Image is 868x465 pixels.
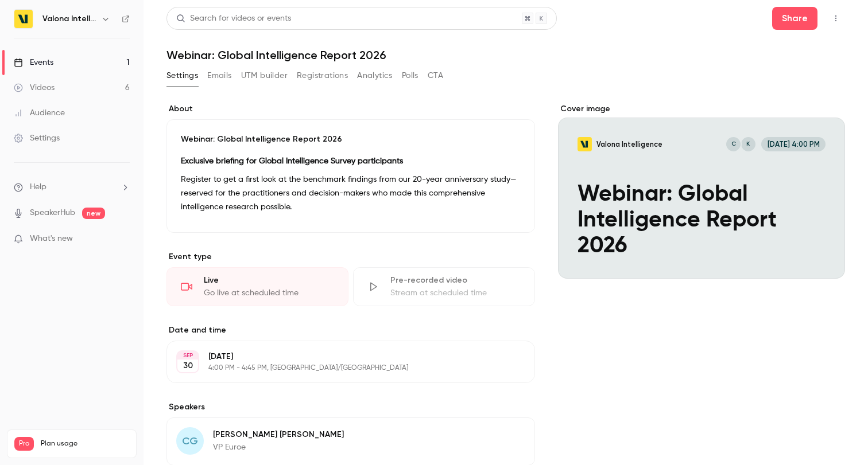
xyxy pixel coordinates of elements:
p: VP Euroe [213,441,344,453]
div: Pre-recorded videoStream at scheduled time [353,267,535,306]
div: Settings [14,132,60,144]
label: Date and time [166,325,535,336]
li: help-dropdown-opener [14,181,130,193]
div: Audience [14,107,65,119]
span: Pro [14,437,34,451]
a: SpeakerHub [30,207,75,219]
p: Register to get a first look at the benchmark findings from our 20-year anniversary study—reserve... [181,173,521,214]
div: Go live at scheduled time [204,287,334,299]
h6: Valona Intelligence [42,13,96,25]
button: Share [772,7,817,30]
button: Polls [402,67,418,85]
div: Videos [14,82,55,93]
button: CTA [428,67,443,85]
div: LiveGo live at scheduled time [166,267,348,306]
div: Pre-recorded video [390,275,521,286]
div: SEP [177,351,198,360]
label: Speakers [166,401,535,413]
div: Stream at scheduled time [390,287,521,299]
h1: Webinar: Global Intelligence Report 2026 [166,48,845,62]
div: Live [204,275,334,286]
p: [PERSON_NAME] [PERSON_NAME] [213,429,344,440]
button: UTM builder [241,67,288,85]
label: Cover image [558,103,845,115]
button: Emails [207,67,231,85]
span: Plan usage [41,439,129,448]
p: [DATE] [208,351,474,362]
p: 4:00 PM - 4:45 PM, [GEOGRAPHIC_DATA]/[GEOGRAPHIC_DATA] [208,364,474,373]
p: Event type [166,251,535,263]
div: Events [14,57,53,68]
span: Help [30,181,46,193]
div: Search for videos or events [176,13,291,25]
p: 30 [183,360,193,372]
button: Settings [166,67,198,85]
button: Analytics [357,67,393,85]
p: Webinar: Global Intelligence Report 2026 [181,134,521,145]
img: Valona Intelligence [14,10,33,28]
button: Registrations [297,67,348,85]
section: Cover image [558,103,845,279]
span: new [82,208,105,219]
span: CG [182,433,198,449]
strong: Exclusive briefing for Global Intelligence Survey participants [181,157,403,165]
label: About [166,103,535,115]
span: What's new [30,233,73,245]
